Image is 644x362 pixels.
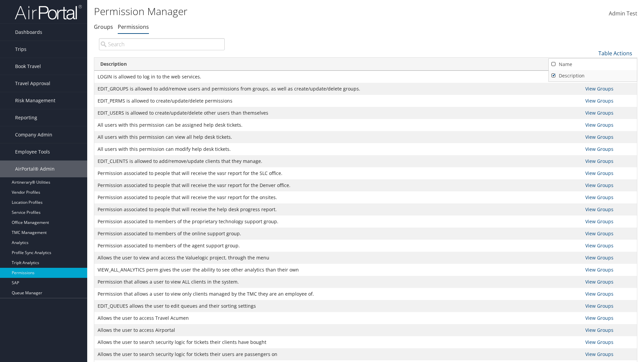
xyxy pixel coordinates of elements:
span: Dashboards [15,24,42,41]
img: airportal-logo.png [15,4,82,20]
span: Trips [15,41,26,58]
span: Company Admin [15,126,52,143]
span: Risk Management [15,92,55,109]
span: Reporting [15,109,37,126]
a: Name [549,59,637,70]
span: Travel Approval [15,75,50,92]
span: AirPortal® Admin [15,161,55,177]
span: Book Travel [15,58,41,75]
a: Description [549,70,637,81]
span: Employee Tools [15,143,50,160]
